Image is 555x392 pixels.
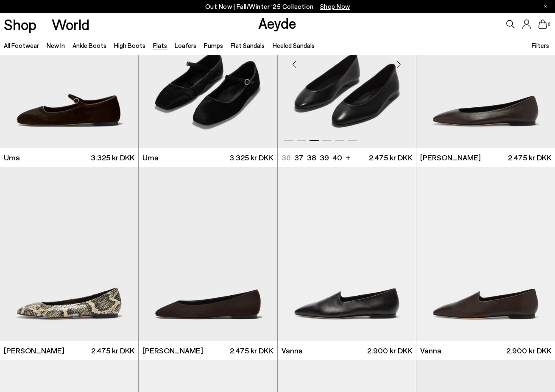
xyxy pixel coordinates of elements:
a: Vanna 2.900 kr DKK [278,341,416,360]
a: Loafers [175,42,196,49]
span: 2.475 kr DKK [369,152,412,163]
li: 40 [332,152,342,163]
span: 3.325 kr DKK [229,152,273,163]
span: 3.325 kr DKK [91,152,134,163]
a: 36 37 38 39 40 + 2.475 kr DKK [278,148,416,167]
li: 38 [307,152,316,163]
a: 0 [538,20,547,29]
span: Filters [532,42,549,49]
li: 39 [320,152,329,163]
span: Navigate to /collections/new-in [320,3,350,10]
a: High Boots [114,42,145,49]
a: Ankle Boots [73,42,106,49]
span: [PERSON_NAME] [4,345,64,356]
a: Flats [153,42,167,49]
span: Vanna [420,345,441,356]
div: Next slide [386,51,412,77]
a: Shop [4,17,36,32]
ul: variant [282,152,340,163]
span: Uma [4,152,20,163]
span: 0 [547,22,551,27]
a: New In [47,42,65,49]
li: + [346,151,350,163]
span: Uma [142,152,159,163]
a: Uma 3.325 kr DKK [139,148,277,167]
a: Aeyde [258,14,296,32]
span: 2.475 kr DKK [508,152,551,163]
img: Vanna Almond-Toe Loafers [278,167,416,341]
a: [PERSON_NAME] 2.475 kr DKK [139,341,277,360]
a: All Footwear [4,42,39,49]
div: Previous slide [282,51,307,77]
span: [PERSON_NAME] [142,345,203,356]
a: Vanna 2.900 kr DKK [416,341,555,360]
span: [PERSON_NAME] [420,152,481,163]
a: Flat Sandals [231,42,265,49]
span: 2.475 kr DKK [91,345,134,356]
span: 2.900 kr DKK [367,345,412,356]
p: Out Now | Fall/Winter ‘25 Collection [205,1,350,12]
img: Ellie Suede Almond-Toe Flats [139,167,277,341]
a: World [52,17,89,32]
span: 2.475 kr DKK [230,345,273,356]
img: Vanna Almond-Toe Loafers [416,167,555,341]
a: Pumps [204,42,223,49]
a: Heeled Sandals [273,42,315,49]
a: [PERSON_NAME] 2.475 kr DKK [416,148,555,167]
span: Vanna [282,345,303,356]
span: 2.900 kr DKK [506,345,551,356]
li: 37 [294,152,304,163]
